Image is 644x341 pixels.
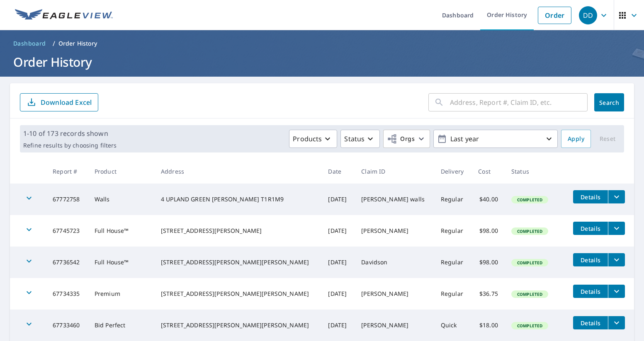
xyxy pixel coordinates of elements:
td: Walls [88,184,154,215]
input: Address, Report #, Claim ID, etc. [450,91,588,114]
button: detailsBtn-67733460 [573,316,608,329]
p: Status [344,134,365,144]
div: [STREET_ADDRESS][PERSON_NAME][PERSON_NAME] [161,258,315,266]
button: filesDropdownBtn-67772758 [608,190,625,203]
button: Products [289,130,337,148]
button: detailsBtn-67736542 [573,253,608,266]
button: filesDropdownBtn-67733460 [608,316,625,329]
button: Orgs [383,130,430,148]
td: [PERSON_NAME] walls [355,184,434,215]
button: detailsBtn-67734335 [573,285,608,298]
div: [STREET_ADDRESS][PERSON_NAME] [161,227,315,235]
div: DD [579,6,597,24]
th: Delivery [434,159,471,184]
td: 67733460 [46,310,88,341]
td: $36.75 [471,278,505,310]
a: Order [538,7,571,24]
td: Regular [434,215,471,247]
td: [PERSON_NAME] [355,215,434,247]
span: Completed [512,197,547,203]
div: 4 UPLAND GREEN [PERSON_NAME] T1R1M9 [161,195,315,203]
span: Details [578,193,603,201]
p: Last year [447,132,544,146]
span: Apply [568,134,584,144]
span: Dashboard [13,39,46,48]
td: [DATE] [321,184,355,215]
td: Quick [434,310,471,341]
span: Completed [512,228,547,234]
td: $98.00 [471,247,505,278]
td: 67745723 [46,215,88,247]
td: 67736542 [46,247,88,278]
td: Regular [434,247,471,278]
button: filesDropdownBtn-67734335 [608,285,625,298]
th: Status [505,159,566,184]
span: Completed [512,323,547,329]
div: [STREET_ADDRESS][PERSON_NAME][PERSON_NAME] [161,321,315,329]
span: Details [578,288,603,295]
span: Completed [512,291,547,297]
td: $40.00 [471,184,505,215]
td: $18.00 [471,310,505,341]
button: detailsBtn-67745723 [573,222,608,235]
span: Orgs [387,134,415,144]
td: [DATE] [321,247,355,278]
button: Last year [433,130,558,148]
span: Completed [512,260,547,266]
button: Apply [561,130,591,148]
th: Report # [46,159,88,184]
th: Product [88,159,154,184]
td: Premium [88,278,154,310]
th: Date [321,159,355,184]
th: Address [154,159,322,184]
p: Products [293,134,322,144]
td: Bid Perfect [88,310,154,341]
div: [STREET_ADDRESS][PERSON_NAME][PERSON_NAME] [161,290,315,298]
p: 1-10 of 173 records shown [23,128,117,138]
span: Details [578,256,603,264]
nav: breadcrumb [10,37,634,50]
button: filesDropdownBtn-67745723 [608,222,625,235]
td: [PERSON_NAME] [355,278,434,310]
td: Full House™ [88,215,154,247]
li: / [53,39,55,48]
td: Davidson [355,247,434,278]
h1: Order History [10,53,634,70]
button: Search [594,93,624,111]
th: Cost [471,159,505,184]
span: Search [601,99,617,106]
button: detailsBtn-67772758 [573,190,608,203]
td: 67734335 [46,278,88,310]
a: Dashboard [10,37,49,50]
p: Order History [58,39,97,48]
span: Details [578,225,603,232]
button: filesDropdownBtn-67736542 [608,253,625,266]
td: Regular [434,278,471,310]
th: Claim ID [355,159,434,184]
button: Status [340,130,380,148]
img: EV Logo [15,9,113,22]
td: Regular [434,184,471,215]
td: 67772758 [46,184,88,215]
p: Refine results by choosing filters [23,142,117,149]
td: [PERSON_NAME] [355,310,434,341]
td: [DATE] [321,310,355,341]
td: [DATE] [321,278,355,310]
button: Download Excel [20,93,98,111]
span: Details [578,319,603,327]
td: [DATE] [321,215,355,247]
p: Download Excel [41,98,92,107]
td: $98.00 [471,215,505,247]
td: Full House™ [88,247,154,278]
